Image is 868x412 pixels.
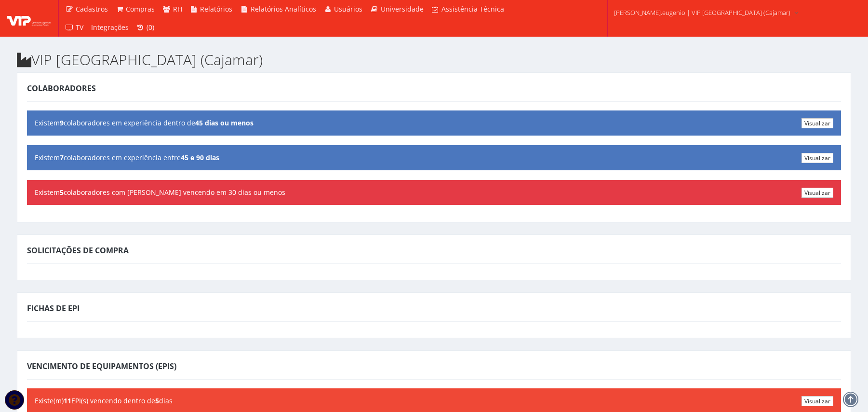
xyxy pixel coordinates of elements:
b: 5 [155,396,159,405]
span: Solicitações de Compra [27,245,129,256]
b: 45 e 90 dias [181,153,219,162]
span: Relatórios [200,4,232,14]
b: 11 [64,396,71,405]
span: Colaboradores [27,83,96,94]
div: Existem colaboradores com [PERSON_NAME] vencendo em 30 dias ou menos [27,180,841,205]
a: Visualizar [801,153,833,163]
div: Existem colaboradores em experiência entre [27,145,841,170]
span: Vencimento de Equipamentos (EPIs) [27,361,176,371]
a: TV [61,18,87,37]
span: TV [76,23,83,32]
span: RH [173,4,182,14]
a: Visualizar [801,396,833,406]
a: (0) [133,18,159,37]
span: Universidade [381,4,424,14]
span: (0) [147,23,154,32]
span: [PERSON_NAME].eugenio | VIP [GEOGRAPHIC_DATA] (Cajamar) [614,8,790,17]
span: Fichas de EPI [27,303,80,314]
span: Cadastros [76,4,108,14]
span: Compras [126,4,155,14]
img: logo [7,11,51,26]
span: Integrações [91,23,129,32]
div: Existem colaboradores em experiência dentro de [27,110,841,136]
span: Usuários [334,4,362,14]
b: 45 dias ou menos [195,118,254,127]
h2: VIP [GEOGRAPHIC_DATA] (Cajamar) [17,52,851,68]
a: Visualizar [801,118,833,128]
b: 9 [60,118,64,127]
b: 5 [60,188,64,197]
a: Visualizar [801,188,833,198]
b: 7 [60,153,64,162]
span: Assistência Técnica [441,4,504,14]
span: Relatórios Analíticos [251,4,316,14]
a: Integrações [87,18,133,37]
